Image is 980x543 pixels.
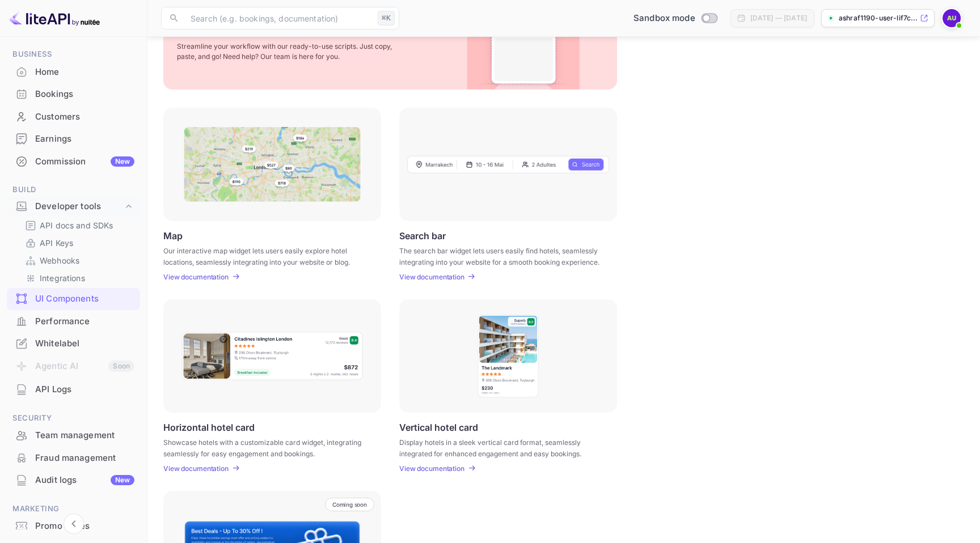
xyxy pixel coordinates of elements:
a: Whitelabel [7,333,140,354]
a: UI Components [7,288,140,309]
div: Promo codes [7,515,140,537]
div: Bookings [35,88,134,101]
p: Vertical hotel card [399,422,478,432]
input: Search (e.g. bookings, documentation) [184,7,373,29]
span: Build [7,184,140,196]
div: Performance [35,315,134,328]
span: Security [7,412,140,425]
p: API Keys [40,237,73,249]
span: Business [7,48,140,61]
div: Customers [7,106,140,128]
div: New [111,475,134,485]
div: UI Components [35,292,134,306]
span: Marketing [7,503,140,515]
div: Whitelabel [7,333,140,355]
div: Customers [35,111,134,124]
p: API docs and SDKs [40,219,113,231]
a: Earnings [7,128,140,149]
p: The search bar widget lets users easily find hotels, seamlessly integrating into your website for... [399,245,603,266]
a: Integrations [25,272,131,284]
a: Fraud management [7,447,140,468]
a: API Logs [7,379,140,400]
div: Developer tools [7,197,140,217]
p: Display hotels in a sleek vertical card format, seamlessly integrated for enhanced engagement and... [399,437,603,457]
div: API Logs [35,383,134,396]
div: ⌘K [378,11,395,26]
div: CommissionNew [7,151,140,173]
div: Home [7,61,140,83]
a: View documentation [399,273,468,281]
div: Audit logs [35,474,134,487]
div: API Keys [20,235,136,251]
p: Streamline your workflow with our ready-to-use scripts. Just copy, paste, and go! Need help? Our ... [177,41,404,62]
p: ashraf1190-user-lif7c.... [839,13,918,23]
img: Ashraf1190 User [943,9,961,27]
div: Team management [7,425,140,447]
a: API Keys [25,237,131,249]
p: View documentation [163,464,229,473]
div: Bookings [7,83,140,105]
p: View documentation [163,273,229,281]
p: Search bar [399,230,446,241]
div: Developer tools [35,200,123,213]
div: Whitelabel [35,337,134,350]
a: Customers [7,106,140,127]
img: Custom Widget PNG [478,10,569,90]
p: Integrations [40,272,85,284]
a: Performance [7,311,140,332]
button: Collapse navigation [64,514,84,534]
a: Team management [7,425,140,446]
div: UI Components [7,288,140,310]
a: View documentation [163,464,232,473]
div: Switch to Production mode [629,12,721,25]
div: Team management [35,429,134,442]
div: Earnings [35,133,134,146]
div: Commission [35,155,134,168]
a: Promo codes [7,515,140,536]
span: Sandbox mode [633,12,695,25]
div: Audit logsNew [7,469,140,491]
div: Fraud management [7,447,140,469]
a: Webhooks [25,254,131,266]
div: Performance [7,311,140,333]
img: LiteAPI logo [9,9,100,27]
img: Map Frame [184,127,361,202]
div: API Logs [7,379,140,401]
p: Webhooks [40,254,79,266]
div: New [111,156,134,167]
p: Horizontal hotel card [163,422,255,432]
div: API docs and SDKs [20,217,136,234]
div: Promo codes [35,520,134,533]
a: View documentation [399,464,468,473]
a: Bookings [7,83,140,104]
div: Webhooks [20,252,136,269]
a: CommissionNew [7,151,140,172]
a: API docs and SDKs [25,219,131,231]
img: Search Frame [407,155,609,173]
p: Our interactive map widget lets users easily explore hotel locations, seamlessly integrating into... [163,245,367,266]
p: Map [163,230,183,241]
a: Home [7,61,140,82]
div: Integrations [20,270,136,286]
p: View documentation [399,464,464,473]
a: Audit logsNew [7,469,140,490]
p: Showcase hotels with a customizable card widget, integrating seamlessly for easy engagement and b... [163,437,367,457]
div: Fraud management [35,452,134,465]
p: View documentation [399,273,464,281]
a: View documentation [163,273,232,281]
p: Coming soon [332,501,367,508]
div: [DATE] — [DATE] [750,13,807,23]
img: Vertical hotel card Frame [477,313,539,398]
div: Home [35,66,134,79]
div: Earnings [7,128,140,150]
img: Horizontal hotel card Frame [181,331,364,381]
